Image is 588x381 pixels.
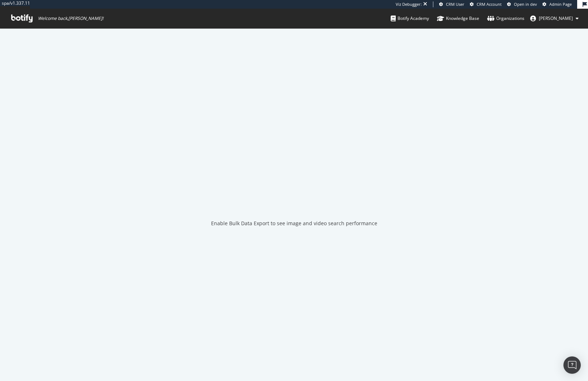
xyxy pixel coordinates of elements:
[507,1,537,7] a: Open in dev
[396,1,422,7] div: Viz Debugger:
[539,15,573,21] span: kerry
[470,1,502,7] a: CRM Account
[437,15,479,22] div: Knowledge Base
[549,1,572,7] span: Admin Page
[542,1,572,7] a: Admin Page
[514,1,537,7] span: Open in dev
[38,16,103,21] span: Welcome back, [PERSON_NAME] !
[563,356,581,374] div: Open Intercom Messenger
[437,9,479,28] a: Knowledge Base
[487,15,524,22] div: Organizations
[391,15,429,22] div: Botify Academy
[439,1,464,7] a: CRM User
[477,1,502,7] span: CRM Account
[524,13,584,24] button: [PERSON_NAME]
[446,1,464,7] span: CRM User
[211,220,377,227] div: Enable Bulk Data Export to see image and video search performance
[487,9,524,28] a: Organizations
[268,182,320,208] div: animation
[391,9,429,28] a: Botify Academy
